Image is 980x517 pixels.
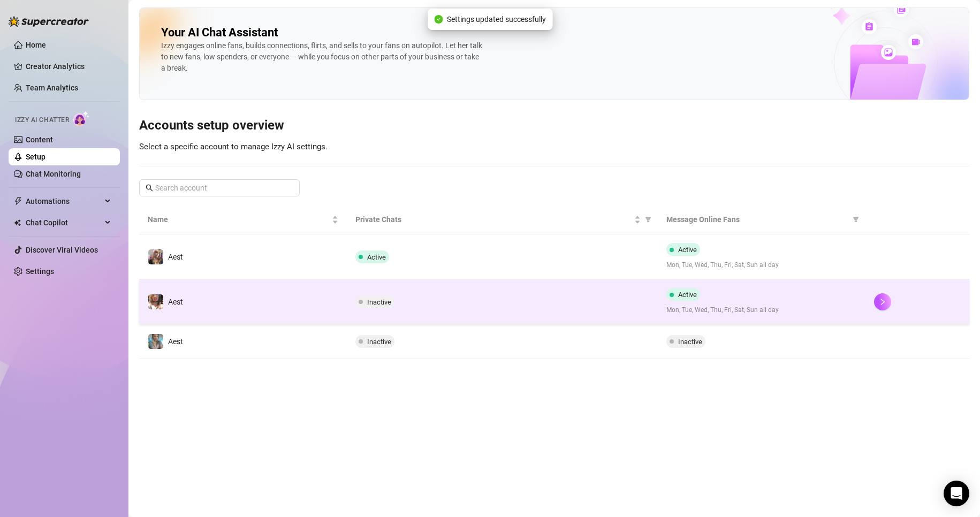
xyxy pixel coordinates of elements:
button: right [874,293,891,310]
span: filter [645,216,651,223]
a: Team Analytics [26,83,78,92]
a: Creator Analytics [26,58,111,75]
img: Aest [148,334,163,349]
img: Aest [148,249,163,264]
a: Settings [26,267,54,276]
span: filter [853,216,859,223]
span: Message Online Fans [666,214,848,225]
span: Aest [168,337,183,346]
img: logo-BBDzfeDw.svg [9,16,89,27]
span: Name [148,214,330,225]
span: Active [678,291,697,299]
a: Chat Monitoring [26,170,81,178]
img: Aest [148,294,163,309]
span: Inactive [367,338,391,346]
span: filter [643,211,654,227]
th: Name [139,205,347,234]
a: Setup [26,153,45,161]
div: Open Intercom Messenger [944,481,969,506]
h2: Your AI Chat Assistant [161,25,278,40]
a: Content [26,135,53,144]
img: Chat Copilot [14,219,21,226]
a: Home [26,41,46,49]
div: Izzy engages online fans, builds connections, flirts, and sells to your fans on autopilot. Let he... [161,40,482,74]
span: right [879,298,886,306]
span: filter [850,211,861,227]
span: search [146,184,153,192]
span: Active [678,246,697,254]
span: Aest [168,253,183,261]
span: Active [367,253,386,261]
span: check-circle [434,15,443,24]
span: Izzy AI Chatter [15,115,69,125]
span: Select a specific account to manage Izzy AI settings. [139,142,328,151]
span: Settings updated successfully [447,13,546,25]
span: Inactive [367,298,391,306]
input: Search account [155,182,285,194]
span: Aest [168,298,183,306]
a: Discover Viral Videos [26,246,98,254]
span: thunderbolt [14,197,22,206]
h3: Accounts setup overview [139,117,969,134]
span: Mon, Tue, Wed, Thu, Fri, Sat, Sun all day [666,305,857,315]
span: Automations [26,193,102,210]
span: Mon, Tue, Wed, Thu, Fri, Sat, Sun all day [666,260,857,270]
span: Inactive [678,338,702,346]
th: Private Chats [347,205,658,234]
img: AI Chatter [73,111,90,126]
span: Chat Copilot [26,214,102,231]
span: Private Chats [355,214,633,225]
